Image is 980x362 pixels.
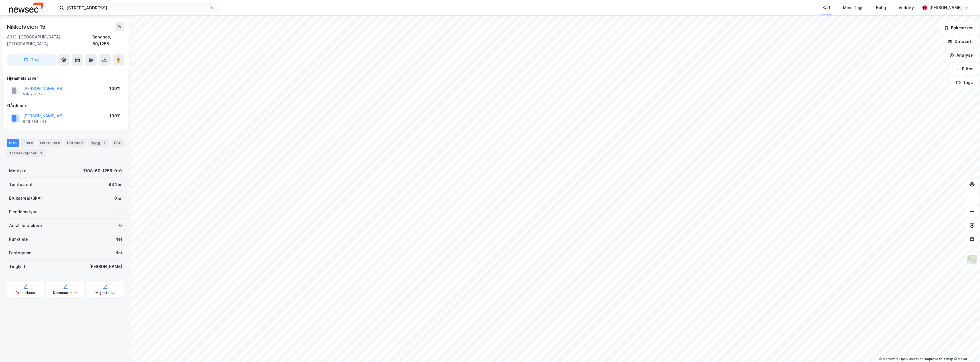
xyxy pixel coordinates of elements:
div: Bygg [88,139,109,147]
div: Punktleie [9,236,28,243]
a: Improve this map [925,357,953,361]
button: Tag [7,54,56,66]
div: [PERSON_NAME] [929,4,962,11]
div: 918 252 770 [23,92,45,97]
div: Nei [115,249,122,256]
div: Antall leietakere [9,222,42,229]
iframe: Chat Widget [952,335,980,362]
div: Kommunekart [53,291,78,295]
input: Søk på adresse, matrikkel, gårdeiere, leietakere eller personer [64,3,209,12]
div: Leietakere [38,139,62,147]
div: Arealplaner [15,291,36,295]
div: Verktøy [899,4,914,11]
button: Tags [951,77,978,88]
div: 3 [38,150,44,156]
a: Mapbox [879,357,895,361]
div: — [118,208,122,215]
div: 0 [119,222,122,229]
img: Z [967,254,977,265]
div: 1 [101,140,107,146]
div: Nei [115,236,122,243]
button: Bokmerker [939,22,978,34]
div: Bolig [876,4,886,11]
div: 834 ㎡ [109,181,122,188]
div: Gårdeiere [7,102,124,109]
div: ESG [112,139,124,147]
div: 4313, [GEOGRAPHIC_DATA], [GEOGRAPHIC_DATA] [7,34,92,47]
button: Analyse [945,50,978,61]
div: Nikkelveien 15 [7,22,47,31]
div: Hjemmelshaver [7,75,124,82]
div: Kontrollprogram for chat [952,335,980,362]
div: Sandnes, 69/1255 [92,34,124,47]
div: Miljøstatus [95,291,115,295]
div: Eiendomstype [9,208,38,215]
div: Matrikkel [9,167,28,174]
div: Info [7,139,19,147]
div: Transaksjoner [7,149,46,157]
div: Festegrunn [9,249,31,256]
div: 100% [109,85,121,92]
div: 948 764 458 [23,119,47,124]
div: Kart [822,4,830,11]
div: 0 ㎡ [114,195,122,202]
div: Tomteareal [9,181,32,188]
div: Mine Tags [843,4,863,11]
div: Tinglyst [9,263,25,270]
div: Bruksareal (BRA) [9,195,42,202]
div: 100% [109,113,121,119]
div: Eiere [21,139,35,147]
a: OpenStreetMap [896,357,924,361]
div: Datasett [65,139,86,147]
div: [PERSON_NAME] [89,263,122,270]
button: Filter [950,63,978,75]
img: newsec-logo.f6e21ccffca1b3a03d2d.png [9,3,43,13]
div: 1108-69-1255-0-0 [83,167,122,174]
button: Datasett [943,36,978,47]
